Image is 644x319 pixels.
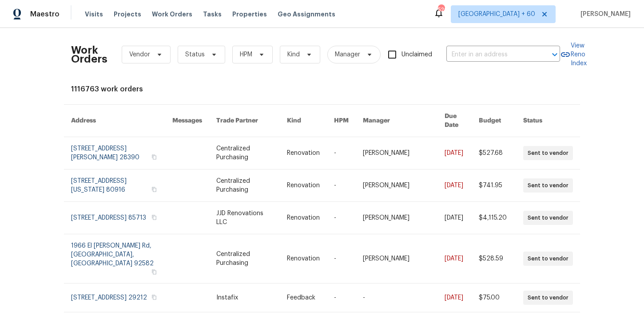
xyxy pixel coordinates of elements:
th: Messages [165,105,209,137]
th: Due Date [437,105,472,137]
td: JJD Renovations LLC [209,202,280,234]
span: Maestro [30,10,60,19]
span: Projects [114,10,141,19]
span: Work Orders [152,10,192,19]
span: Tasks [203,11,222,17]
span: [GEOGRAPHIC_DATA] + 60 [458,10,535,19]
th: Address [64,105,165,137]
button: Copy Address [150,268,158,276]
td: Renovation [280,234,327,284]
td: - [327,202,356,234]
span: Status [185,50,205,59]
td: Centralized Purchasing [209,234,280,284]
input: Enter in an address [446,48,535,62]
th: Manager [356,105,438,137]
td: - [327,234,356,284]
a: View Reno Index [560,41,587,68]
td: Renovation [280,169,327,202]
th: Status [516,105,580,137]
button: Copy Address [150,185,158,193]
td: Renovation [280,137,327,169]
span: [PERSON_NAME] [577,10,631,19]
td: - [356,284,438,312]
button: Open [549,48,561,61]
th: Kind [280,105,327,137]
td: [PERSON_NAME] [356,169,438,202]
span: Manager [335,50,360,59]
th: HPM [327,105,356,137]
td: Centralized Purchasing [209,137,280,169]
button: Copy Address [150,153,158,161]
td: [PERSON_NAME] [356,234,438,284]
div: 1116763 work orders [71,85,573,94]
span: Vendor [129,50,150,59]
span: Properties [232,10,267,19]
span: Geo Assignments [278,10,335,19]
button: Copy Address [150,213,158,221]
td: Feedback [280,284,327,312]
span: HPM [240,50,252,59]
td: - [327,169,356,202]
span: Visits [85,10,103,19]
th: Trade Partner [209,105,280,137]
td: [PERSON_NAME] [356,202,438,234]
td: [PERSON_NAME] [356,137,438,169]
td: - [327,137,356,169]
td: Instafix [209,284,280,312]
span: Kind [287,50,300,59]
th: Budget [472,105,516,137]
td: - [327,284,356,312]
h2: Work Orders [71,46,107,63]
span: Unclaimed [402,50,432,59]
button: Copy Address [150,293,158,301]
td: Renovation [280,202,327,234]
div: 520 [438,5,444,14]
td: Centralized Purchasing [209,169,280,202]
